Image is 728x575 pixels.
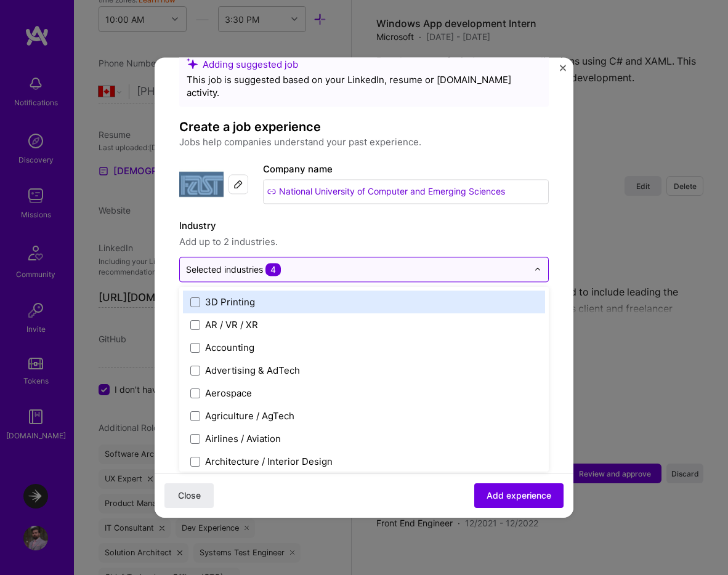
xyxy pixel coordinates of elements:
label: Industry [179,219,549,233]
span: 4 [265,263,281,276]
span: Add up to 2 industries. [179,235,549,249]
button: Add experience [474,483,564,508]
div: 3D Printing [205,296,255,308]
div: Architecture / Interior Design [205,455,333,468]
span: Add experience [487,489,551,502]
i: icon SuggestedTeams [187,58,198,69]
input: Search for a company... [263,179,549,204]
img: Edit [233,179,243,189]
div: Airlines / Aviation [205,432,281,445]
div: Selected industries [186,263,281,276]
button: Close [560,65,566,78]
img: Company logo [179,162,224,206]
p: Jobs help companies understand your past experience. [179,135,549,150]
div: Aerospace [205,387,252,400]
div: Agriculture / AgTech [205,409,294,422]
button: Close [164,483,214,508]
div: Edit [229,174,248,194]
div: Advertising & AdTech [205,364,300,377]
label: Company name [263,163,333,175]
div: Adding suggested job [187,58,541,71]
div: AR / VR / XR [205,318,258,331]
h4: Create a job experience [179,119,549,135]
span: Close [178,489,201,502]
img: drop icon [534,266,541,273]
div: This job is suggested based on your LinkedIn, resume or [DOMAIN_NAME] activity. [187,73,541,99]
div: Accounting [205,341,254,354]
